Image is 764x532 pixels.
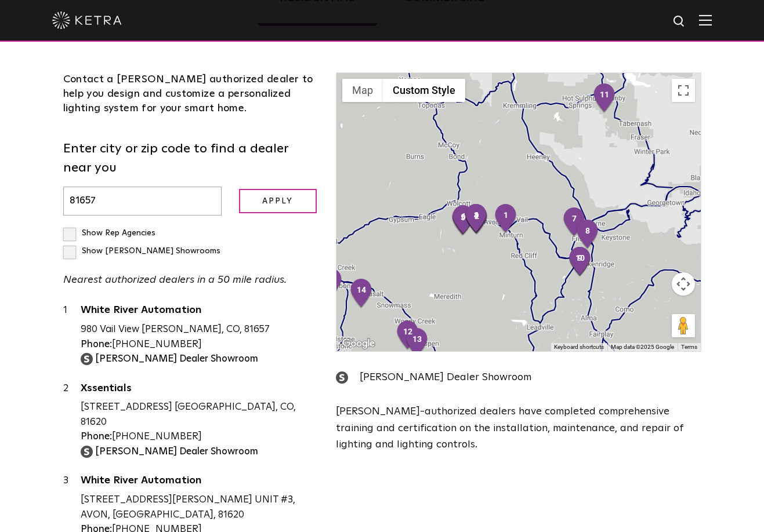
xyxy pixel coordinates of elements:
div: 2 [465,205,489,236]
div: 1 [494,203,518,235]
div: Contact a [PERSON_NAME] authorized dealer to help you design and customize a personalized lightin... [63,72,319,116]
img: Hamburger%20Nav.svg [699,14,712,25]
button: Show street map [342,79,383,102]
div: 1 [63,303,81,366]
a: Terms [681,344,697,350]
div: 14 [349,278,374,309]
a: White River Automation [81,305,319,319]
div: 6 [451,205,476,236]
img: ketra-logo-2019-white [52,12,122,29]
img: showroom_icon.png [81,353,93,365]
p: Nearest authorized dealers in a 50 mile radius. [63,272,319,289]
p: [PERSON_NAME]-authorized dealers have completed comprehensive training and certification on the i... [336,403,701,453]
label: Enter city or zip code to find a dealer near you [63,140,319,178]
div: [PHONE_NUMBER] [81,429,319,444]
label: Show [PERSON_NAME] Showrooms [63,247,220,255]
div: 980 Vail View [PERSON_NAME], CO, 81657 [81,322,319,337]
button: Map camera controls [672,272,695,296]
input: Enter city or zip code [63,187,222,216]
button: Drag Pegman onto the map to open Street View [672,314,695,337]
div: [PHONE_NUMBER] [81,337,319,352]
span: Map data ©2025 Google [611,344,674,350]
input: Apply [239,189,317,214]
img: search icon [672,14,687,29]
strong: [PERSON_NAME] Dealer Showroom [95,354,258,364]
img: showroom_icon.png [81,446,93,458]
div: 12 [396,320,420,351]
div: 13 [405,327,429,359]
strong: [PERSON_NAME] Dealer Showroom [95,447,258,457]
label: Show Rep Agencies [63,229,155,237]
div: 8 [575,219,600,250]
div: 4 [464,203,488,235]
a: White River Automation [81,475,319,490]
div: 10 [568,246,592,278]
div: [STREET_ADDRESS] [GEOGRAPHIC_DATA], CO, 81620 [81,400,319,429]
div: [STREET_ADDRESS][PERSON_NAME] UNIT #3, AVON, [GEOGRAPHIC_DATA], 81620 [81,493,319,522]
button: Toggle fullscreen view [672,79,695,102]
button: Keyboard shortcuts [554,343,604,351]
img: Google [339,336,378,351]
a: Open this area in Google Maps (opens a new window) [339,336,378,351]
strong: Phone: [81,340,112,349]
div: [PERSON_NAME] Dealer Showroom [336,369,701,386]
img: showroom_icon.png [336,371,348,384]
button: Custom Style [383,79,465,102]
strong: Phone: [81,432,112,442]
a: Xssentials [81,383,319,398]
div: 5 [451,206,475,237]
div: 2 [63,381,81,460]
div: 15 [319,268,343,299]
div: 7 [562,207,586,238]
div: 11 [592,83,617,114]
